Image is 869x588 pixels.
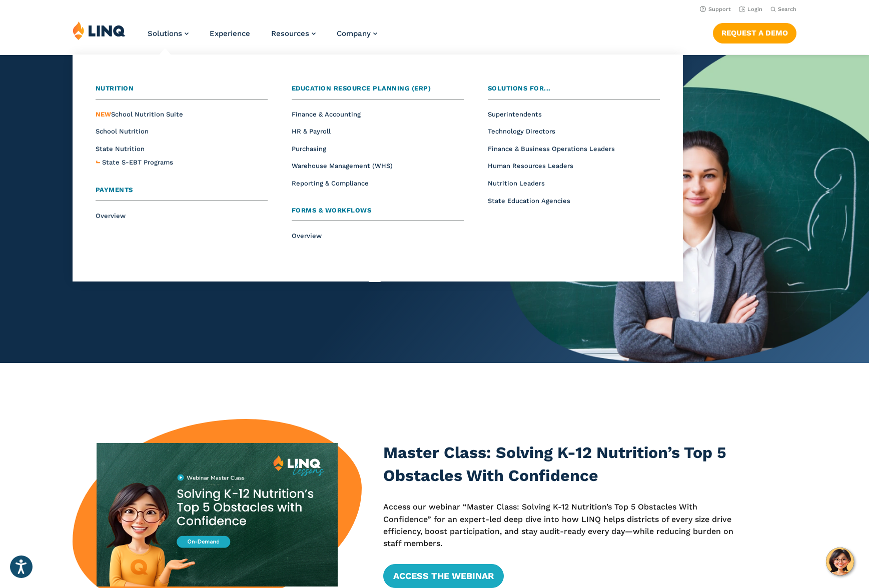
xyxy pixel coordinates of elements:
a: Solutions [148,29,189,38]
span: Solutions for... [488,84,551,92]
span: Nutrition [96,84,134,92]
a: NEWSchool Nutrition Suite [96,110,183,118]
span: State S-EBT Programs [102,158,173,166]
a: Forms & Workflows [292,205,464,221]
a: State Education Agencies [488,197,570,204]
a: Technology Directors [488,127,555,135]
a: Company [337,29,377,38]
a: Nutrition [96,83,268,99]
span: Forms & Workflows [292,206,372,214]
span: Company [337,29,371,38]
a: Reporting & Compliance [292,179,369,187]
span: Payments [96,186,133,193]
a: Education Resource Planning (ERP) [292,83,464,99]
a: Login [739,6,762,12]
a: Overview [292,232,322,239]
a: Experience [210,29,250,38]
a: Warehouse Management (WHS) [292,162,393,169]
a: Purchasing [292,145,326,152]
span: Education Resource Planning (ERP) [292,84,431,92]
span: Resources [271,29,309,38]
a: Overview [96,212,126,219]
a: Nutrition Leaders [488,179,545,187]
button: Hello, have a question? Let’s chat. [826,547,854,575]
span: Search [778,6,796,12]
a: Superintendents [488,110,542,118]
a: Solutions for... [488,83,660,99]
span: NEW [96,110,111,118]
button: Open Search Bar [770,5,796,13]
a: Resources [271,29,316,38]
span: Solutions [148,29,182,38]
nav: Button Navigation [713,21,796,43]
h3: Master Class: Solving K-12 Nutrition’s Top 5 Obstacles With Confidence [383,441,734,487]
a: Access the Webinar [383,564,504,588]
a: Human Resources Leaders [488,162,573,169]
a: School Nutrition [96,127,149,135]
p: Access our webinar “Master Class: Solving K-12 Nutrition’s Top 5 Obstacles With Confidence” for a... [383,501,734,549]
a: Finance & Business Operations Leaders [488,145,615,152]
a: Payments [96,185,268,201]
a: Request a Demo [713,23,796,43]
a: State Nutrition [96,145,145,152]
a: Finance & Accounting [292,110,361,118]
a: HR & Payroll [292,127,331,135]
img: LINQ | K‑12 Software [73,21,126,40]
img: Home Banner [507,55,869,363]
nav: Primary Navigation [148,21,377,54]
span: School Nutrition Suite [96,110,183,118]
a: Support [700,6,731,12]
a: State S-EBT Programs [102,157,173,168]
